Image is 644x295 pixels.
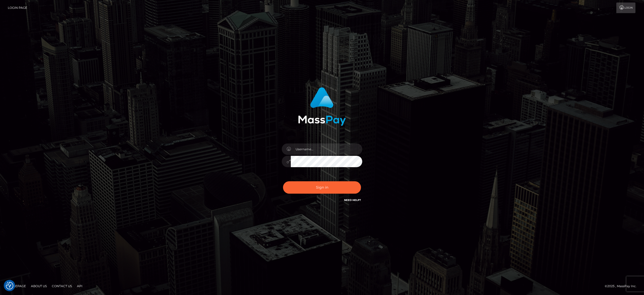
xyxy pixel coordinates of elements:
div: © 2025 , MassPay Inc. [605,283,640,289]
a: Contact Us [50,282,74,290]
a: Login Page [8,3,27,13]
input: Username... [291,143,362,155]
button: Sign in [283,181,361,194]
a: Need Help? [344,198,361,202]
a: About Us [29,282,49,290]
button: Consent Preferences [6,282,13,289]
img: MassPay Login [298,87,346,126]
img: Revisit consent button [6,282,13,289]
a: Login [616,3,635,13]
a: API [75,282,85,290]
a: Homepage [6,282,28,290]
